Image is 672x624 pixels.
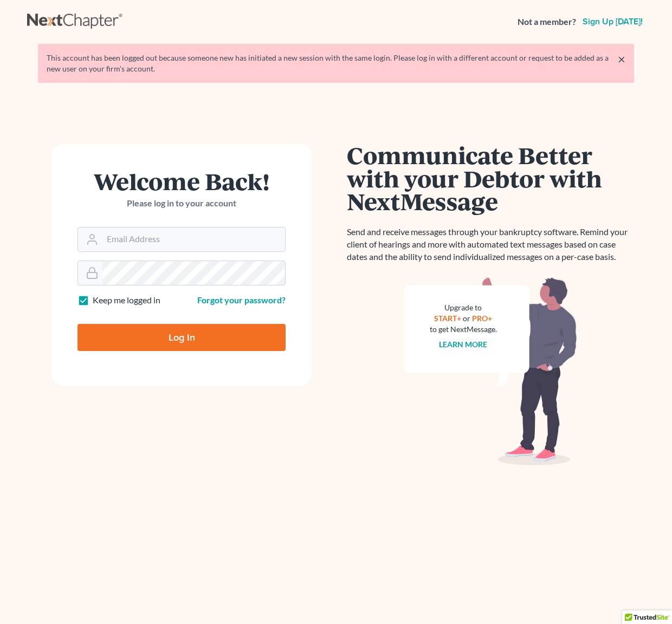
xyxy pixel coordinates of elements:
[77,197,286,210] p: Please log in to your account
[430,324,497,335] div: to get NextMessage.
[618,53,625,66] a: ×
[430,302,497,313] div: Upgrade to
[580,17,645,26] a: Sign up [DATE]!
[463,314,471,323] span: or
[404,276,577,466] img: nextmessage_bg-59042aed3d76b12b5cd301f8e5b87938c9018125f34e5fa2b7a6b67550977c72.svg
[473,314,493,323] a: PRO+
[47,53,625,74] div: This account has been logged out because someone new has initiated a new session with the same lo...
[102,227,285,251] input: Email Address
[440,340,488,349] a: Learn more
[347,144,634,213] h1: Communicate Better with your Debtor with NextMessage
[347,226,634,263] p: Send and receive messages through your bankruptcy software. Remind your client of hearings and mo...
[518,16,576,28] strong: Not a member?
[435,314,462,323] a: START+
[77,324,286,351] input: Log In
[77,170,286,193] h1: Welcome Back!
[197,295,286,305] a: Forgot your password?
[93,294,160,307] label: Keep me logged in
